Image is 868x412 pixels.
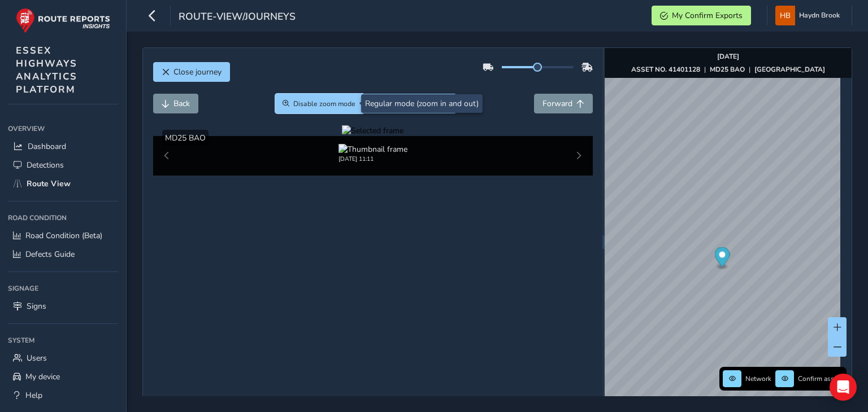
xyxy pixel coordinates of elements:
div: Open Intercom Messenger [830,374,857,401]
img: diamond-layout [775,6,795,25]
button: Draw [363,94,457,113]
strong: [DATE] [717,52,739,61]
img: rr logo [16,8,110,33]
div: Signage [8,280,118,297]
strong: [GEOGRAPHIC_DATA] [754,65,825,74]
span: Dashboard [28,141,66,152]
span: Confirm assets [798,374,843,383]
span: My Confirm Exports [672,10,743,21]
span: My device [25,371,60,382]
span: Detections [27,160,64,170]
div: [DATE] 11:11 [338,155,407,163]
button: Haydn Brook [775,6,844,25]
strong: ASSET NO. 41401128 [631,65,700,74]
button: Back [153,94,198,113]
a: Defects Guide [8,245,118,264]
span: Help [25,390,42,401]
span: Signs [27,301,46,312]
span: Road Condition (Beta) [25,230,102,241]
span: Haydn Brook [799,6,840,25]
div: System [8,332,118,349]
a: Dashboard [8,137,118,156]
div: | | [631,65,825,74]
div: Map marker [715,247,730,270]
div: Road Condition [8,209,118,226]
span: Users [27,353,47,363]
span: Close journey [173,67,222,77]
a: Users [8,349,118,367]
a: Route View [8,174,118,193]
span: Defects Guide [25,249,75,260]
span: Route View [27,178,71,189]
span: Enable drawing mode [381,99,449,108]
div: Overview [8,120,118,137]
strong: MD25 BAO [710,65,745,74]
span: MD25 BAO [165,133,206,143]
button: Forward [534,94,593,113]
a: Signs [8,297,118,315]
a: Help [8,386,118,405]
span: Network [745,374,771,383]
span: Back [173,98,190,109]
img: Thumbnail frame [338,144,407,155]
span: ESSEX HIGHWAYS ANALYTICS PLATFORM [16,44,77,96]
button: Zoom [275,94,363,113]
span: Forward [542,98,572,109]
a: Detections [8,156,118,174]
a: Road Condition (Beta) [8,226,118,245]
button: Close journey [153,62,230,82]
span: route-view/journeys [179,10,296,25]
button: My Confirm Exports [652,6,751,25]
a: My device [8,367,118,386]
span: Disable zoom mode [293,99,355,108]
